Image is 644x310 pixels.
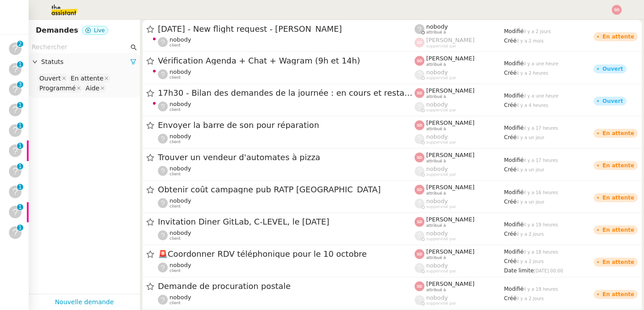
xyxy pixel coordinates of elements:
p: 1 [18,163,22,171]
span: suppervisé par [426,269,456,274]
img: svg [612,5,622,15]
span: Créé [504,134,517,140]
app-user-label: suppervisé par [415,37,504,48]
span: attribué à [426,223,446,228]
div: Programmé [39,84,76,92]
span: Obtenir coût campagne pub RATP [GEOGRAPHIC_DATA] [158,186,415,194]
span: nobody [169,68,191,75]
div: En attente [602,227,634,233]
span: client [169,268,181,273]
span: nobody [426,198,448,204]
app-user-label: attribué à [415,23,504,35]
span: client [169,236,181,241]
span: client [169,75,181,80]
app-user-detailed-label: client [158,68,415,80]
span: Créé [504,166,517,173]
span: suppervisé par [426,172,456,177]
div: Ouvert [39,74,61,82]
span: nobody [169,133,191,140]
nz-select-item: Programmé [37,84,82,93]
nz-badge-sup: 1 [17,184,23,190]
nz-badge-sup: 1 [17,123,23,129]
span: il y a une heure [524,93,559,98]
span: nobody [426,23,448,30]
span: suppervisé par [426,204,456,209]
span: il y a 17 heures [524,126,558,131]
span: suppervisé par [426,44,456,49]
span: nobody [169,165,191,172]
span: nobody [426,69,448,76]
span: nobody [426,230,448,237]
div: En attente [602,131,634,136]
p: 1 [18,204,22,212]
span: nobody [426,166,448,172]
app-user-detailed-label: client [158,262,415,273]
span: [PERSON_NAME] [426,119,475,126]
nz-badge-sup: 3 [17,81,23,88]
nz-badge-sup: 1 [17,143,23,149]
span: client [169,43,181,48]
app-user-detailed-label: client [158,133,415,144]
span: Vérification Agenda + Chat + Wagram (9h et 14h) [158,57,415,65]
span: nobody [169,262,191,268]
nz-badge-sup: 1 [17,102,23,108]
app-user-label: attribué à [415,280,504,292]
nz-page-header-title: Demandes [36,24,78,37]
app-user-label: suppervisé par [415,198,504,209]
span: suppervisé par [426,237,456,242]
app-user-label: attribué à [415,216,504,228]
span: Statuts [41,57,130,67]
p: 1 [18,61,22,69]
span: attribué à [426,159,446,164]
nz-badge-sup: 1 [17,225,23,231]
span: nobody [169,36,191,43]
app-user-label: attribué à [415,152,504,163]
span: client [169,107,181,112]
p: 3 [18,81,22,89]
span: Modifié [504,189,524,195]
span: Modifié [504,28,524,34]
span: il y a 2 heures [517,71,548,76]
span: [PERSON_NAME] [426,55,475,62]
span: Coordonner RDV téléphonique pour le 10 octobre [158,250,415,258]
span: suppervisé par [426,76,456,81]
app-user-label: suppervisé par [415,166,504,177]
span: [PERSON_NAME] [426,216,475,223]
span: nobody [169,101,191,107]
span: Demande de procuration postale [158,282,415,290]
div: Ouvert [602,98,623,104]
span: Créé [504,38,517,44]
div: En attente [602,259,634,265]
span: [PERSON_NAME] [426,87,475,94]
span: client [169,140,181,144]
span: Créé [504,199,517,205]
div: En attente [602,34,634,39]
app-user-detailed-label: client [158,294,415,306]
span: [DATE] 00:00 [534,268,563,273]
span: il y a une heure [524,61,559,66]
span: attribué à [426,30,446,35]
p: 2 [18,41,22,49]
span: 17h30 - Bilan des demandes de la journée : en cours et restant à traiter - 10 octobre 2025 [158,89,415,97]
span: attribué à [426,94,446,99]
img: svg [415,249,424,259]
app-user-label: suppervisé par [415,294,504,306]
span: nobody [426,262,448,269]
span: [PERSON_NAME] [426,37,475,43]
img: svg [415,120,424,130]
app-user-detailed-label: client [158,165,415,177]
input: Rechercher [32,42,129,52]
span: il y a 2 jours [524,29,551,34]
span: Date limite [504,268,534,274]
div: Aide [85,84,99,92]
app-user-detailed-label: client [158,101,415,112]
span: [PERSON_NAME] [426,280,475,287]
span: client [169,301,181,306]
p: 1 [18,225,22,233]
span: nobody [426,101,448,108]
span: attribué à [426,191,446,196]
span: Modifié [504,60,524,67]
p: 1 [18,123,22,131]
img: svg [415,153,424,162]
span: Créé [504,102,517,108]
